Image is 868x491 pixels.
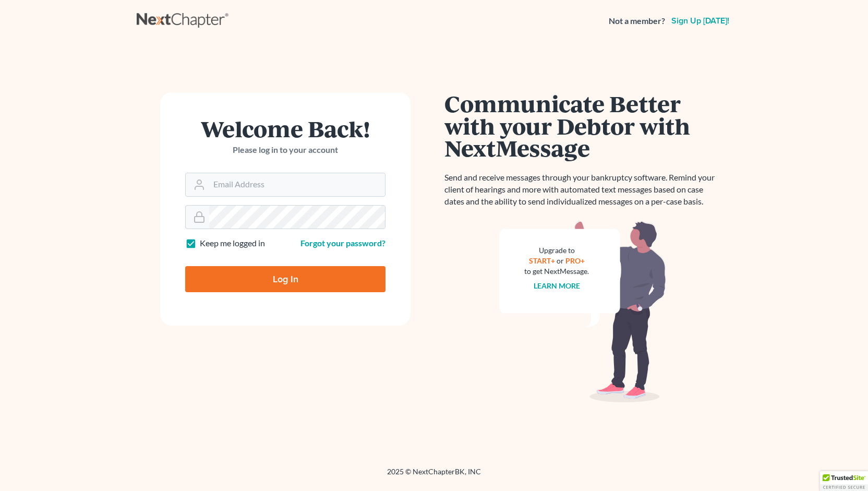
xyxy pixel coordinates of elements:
[609,15,665,27] strong: Not a member?
[185,117,385,140] h1: Welcome Back!
[185,144,385,156] p: Please log in to your account
[820,471,868,491] div: TrustedSite Certified
[209,173,385,196] input: Email Address
[444,172,721,208] p: Send and receive messages through your bankruptcy software. Remind your client of hearings and mo...
[565,256,585,265] a: PRO+
[300,238,385,248] a: Forgot your password?
[669,17,731,25] a: Sign up [DATE]!
[524,245,589,256] div: Upgrade to
[529,256,555,265] a: START+
[524,266,589,277] div: to get NextMessage.
[557,256,564,265] span: or
[185,266,385,292] input: Log In
[137,466,731,485] div: 2025 © NextChapterBK, INC
[534,281,580,290] a: Learn more
[200,237,265,249] label: Keep me logged in
[499,220,666,403] img: nextmessage_bg-59042aed3d76b12b5cd301f8e5b87938c9018125f34e5fa2b7a6b67550977c72.svg
[444,92,721,159] h1: Communicate Better with your Debtor with NextMessage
